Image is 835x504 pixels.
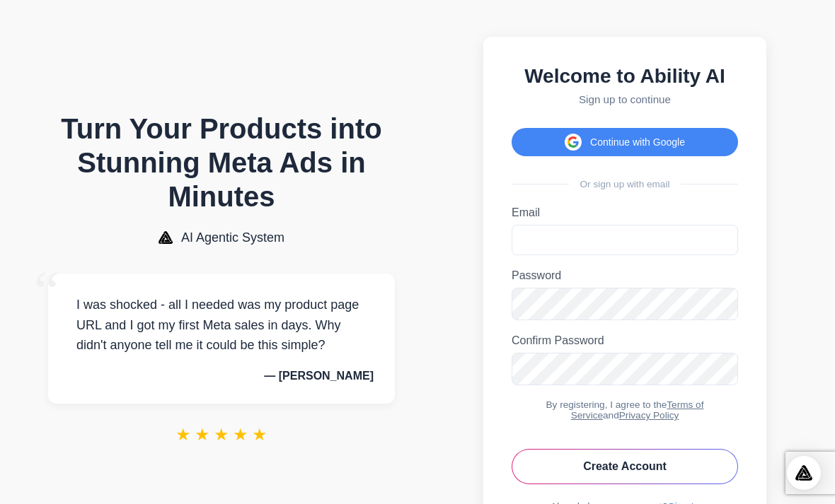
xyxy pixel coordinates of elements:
[175,425,191,445] span: ★
[512,334,738,347] label: Confirm Password
[233,425,248,445] span: ★
[159,231,173,244] img: AI Agentic System Logo
[512,399,738,421] div: By registering, I agree to the and
[512,128,738,156] button: Continue with Google
[48,112,395,213] h1: Turn Your Products into Stunning Meta Ads in Minutes
[512,93,738,105] p: Sign up to continue
[252,425,267,445] span: ★
[571,399,704,421] a: Terms of Service
[69,295,374,356] p: I was shocked - all I needed was my product page URL and I got my first Meta sales in days. Why d...
[512,449,738,484] button: Create Account
[512,179,738,189] div: Or sign up with email
[512,269,738,282] label: Password
[34,259,59,324] span: “
[619,410,679,421] a: Privacy Policy
[214,425,229,445] span: ★
[69,370,374,382] p: — [PERSON_NAME]
[787,456,821,490] div: Open Intercom Messenger
[512,206,738,219] label: Email
[512,65,738,88] h2: Welcome to Ability AI
[181,230,284,245] span: AI Agentic System
[195,425,210,445] span: ★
